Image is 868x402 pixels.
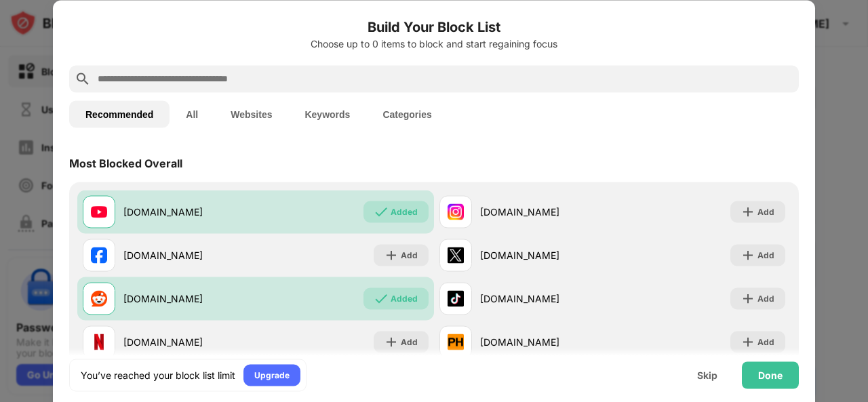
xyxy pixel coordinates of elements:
[480,205,612,219] div: [DOMAIN_NAME]
[757,292,774,305] div: Add
[401,335,418,348] div: Add
[448,203,464,220] img: favicons
[288,100,366,127] button: Keywords
[91,290,107,306] img: favicons
[69,38,799,49] div: Choose up to 0 items to block and start regaining focus
[69,156,182,169] div: Most Blocked Overall
[480,248,612,262] div: [DOMAIN_NAME]
[91,247,107,263] img: favicons
[757,335,774,348] div: Add
[448,334,464,350] img: favicons
[254,368,290,382] div: Upgrade
[69,100,170,127] button: Recommended
[401,248,418,262] div: Add
[758,369,783,380] div: Done
[480,335,612,349] div: [DOMAIN_NAME]
[123,248,256,262] div: [DOMAIN_NAME]
[757,205,774,218] div: Add
[123,292,256,306] div: [DOMAIN_NAME]
[123,205,256,219] div: [DOMAIN_NAME]
[448,247,464,263] img: favicons
[81,368,235,382] div: You’ve reached your block list limit
[170,100,214,127] button: All
[214,100,288,127] button: Websites
[91,334,107,350] img: favicons
[75,71,91,87] img: search.svg
[69,16,799,37] h6: Build Your Block List
[480,292,612,306] div: [DOMAIN_NAME]
[391,292,418,305] div: Added
[757,248,774,262] div: Add
[123,335,256,349] div: [DOMAIN_NAME]
[391,205,418,218] div: Added
[697,369,717,380] div: Skip
[91,203,107,220] img: favicons
[366,100,448,127] button: Categories
[448,290,464,306] img: favicons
